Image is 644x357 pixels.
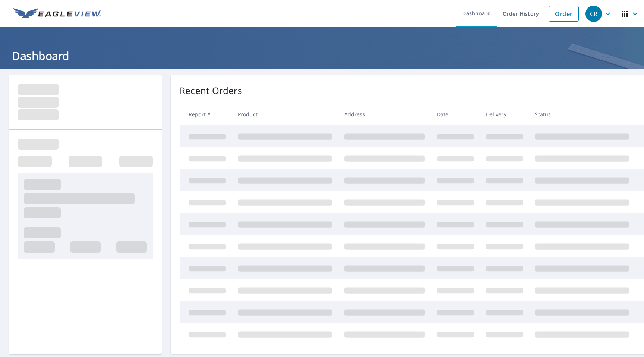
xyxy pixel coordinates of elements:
th: Date [431,103,480,125]
th: Delivery [480,103,529,125]
h1: Dashboard [9,48,635,63]
a: Order [549,6,579,22]
th: Report # [180,103,232,125]
img: EV Logo [13,8,101,19]
p: Recent Orders [180,84,242,97]
th: Status [529,103,635,125]
th: Product [232,103,338,125]
div: CR [585,6,602,22]
th: Address [338,103,431,125]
